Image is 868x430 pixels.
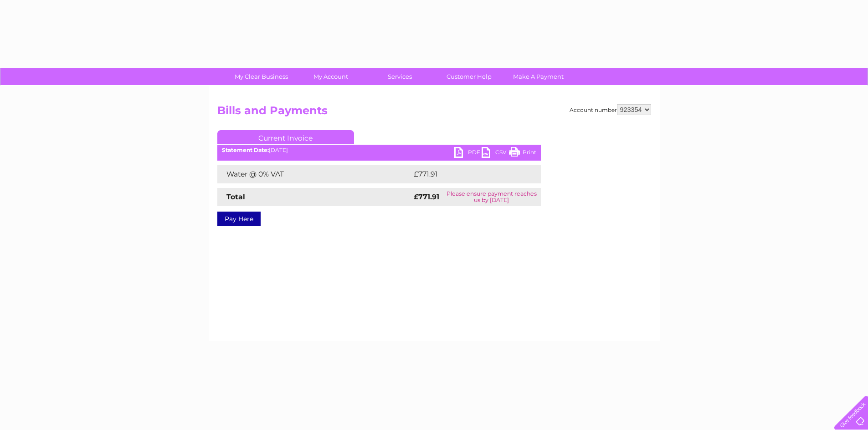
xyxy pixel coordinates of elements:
[362,68,437,85] a: Services
[217,130,354,144] a: Current Invoice
[411,165,523,183] td: £771.91
[454,147,482,160] a: PDF
[509,147,536,160] a: Print
[431,68,507,85] a: Customer Help
[442,188,541,206] td: Please ensure payment reaches us by [DATE]
[226,192,245,201] strong: Total
[217,165,411,183] td: Water @ 0% VAT
[222,147,269,153] b: Statement Date:
[570,104,651,115] div: Account number
[217,212,261,226] a: Pay Here
[217,104,651,121] h2: Bills and Payments
[501,68,576,85] a: Make A Payment
[217,147,541,153] div: [DATE]
[293,68,368,85] a: My Account
[414,192,439,201] strong: £771.91
[224,68,299,85] a: My Clear Business
[482,147,509,160] a: CSV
